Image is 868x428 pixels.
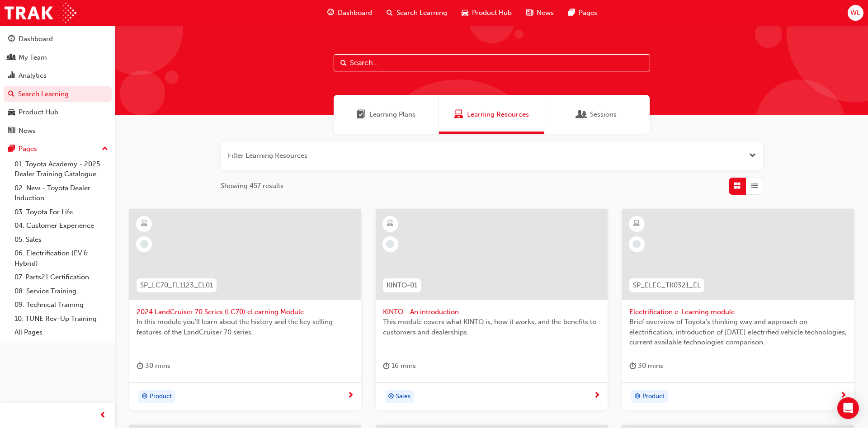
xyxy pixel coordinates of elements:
input: Search... [334,54,650,71]
span: Search [340,58,347,68]
a: 02. New - Toyota Dealer Induction [11,181,112,205]
a: 01. Toyota Academy - 2025 Dealer Training Catalogue [11,157,112,181]
a: Product Hub [4,104,112,121]
span: car-icon [8,108,15,117]
a: search-iconSearch Learning [379,4,454,22]
span: news-icon [8,127,15,135]
button: Pages [4,141,112,157]
span: up-icon [102,143,108,155]
a: pages-iconPages [561,4,604,22]
span: search-icon [387,7,393,19]
span: Sessions [577,109,586,120]
span: KINTO-01 [387,280,417,291]
span: duration-icon [383,360,390,372]
div: 16 mins [383,360,416,372]
button: DashboardMy TeamAnalyticsSearch LearningProduct HubNews [4,29,112,141]
span: learningResourceType_ELEARNING-icon [387,218,393,230]
span: WL [850,8,860,18]
div: 30 mins [137,360,170,372]
span: learningRecordVerb_NONE-icon [632,240,641,248]
span: Sales [396,391,410,402]
a: 08. Service Training [11,284,112,298]
span: Search Learning [396,8,447,18]
div: Product Hub [19,107,58,118]
a: SP_ELEC_TK0321_ELElectrification e-Learning moduleBrief overview of Toyota’s thinking way and app... [622,209,854,411]
a: KINTO-01KINTO - An introductionThis module covers what KINTO is, how it works, and the benefits t... [376,209,608,411]
a: Learning ResourcesLearning Resources [439,95,544,134]
a: Learning PlansLearning Plans [334,95,439,134]
a: 06. Electrification (EV & Hybrid) [11,246,112,270]
a: Search Learning [4,86,112,103]
span: Showing 457 results [221,181,283,191]
a: My Team [4,49,112,66]
span: Electrification e-Learning module [629,307,847,317]
span: News [537,8,554,18]
div: Analytics [19,71,47,81]
span: learningResourceType_ELEARNING-icon [633,218,640,230]
span: pages-icon [568,7,575,19]
span: target-icon [388,391,394,403]
span: target-icon [142,391,148,403]
span: Learning Resources [454,109,463,120]
span: Dashboard [338,8,372,18]
span: duration-icon [137,360,143,372]
a: 09. Technical Training [11,298,112,312]
span: people-icon [8,54,15,62]
span: Brief overview of Toyota’s thinking way and approach on electrification, introduction of [DATE] e... [629,317,847,348]
span: This module covers what KINTO is, how it works, and the benefits to customers and dealerships. [383,317,600,337]
span: Learning Plans [369,109,415,120]
span: List [751,181,758,191]
span: chart-icon [8,72,15,80]
span: Product [150,391,172,402]
span: 2024 LandCruiser 70 Series (LC70) eLearning Module [137,307,354,317]
span: Product [642,391,665,402]
span: pages-icon [8,145,15,153]
div: Open Intercom Messenger [837,397,859,419]
span: guage-icon [327,7,334,19]
a: SessionsSessions [544,95,650,134]
span: learningResourceType_ELEARNING-icon [141,218,147,230]
div: Pages [19,144,37,154]
span: In this module you'll learn about the history and the key selling features of the LandCruiser 70 ... [137,317,354,337]
a: car-iconProduct Hub [454,4,519,22]
a: Dashboard [4,31,112,47]
a: 10. TUNE Rev-Up Training [11,312,112,326]
span: duration-icon [629,360,636,372]
span: KINTO - An introduction [383,307,600,317]
span: Pages [579,8,597,18]
span: next-icon [594,392,600,400]
span: Learning Resources [467,109,529,120]
a: 03. Toyota For Life [11,205,112,219]
span: SP_ELEC_TK0321_EL [633,280,701,291]
a: 07. Parts21 Certification [11,270,112,284]
span: SP_LC70_FL1123_EL01 [140,280,213,291]
span: next-icon [347,392,354,400]
span: Product Hub [472,8,512,18]
span: Grid [734,181,741,191]
div: My Team [19,52,47,63]
img: Trak [5,3,76,23]
a: All Pages [11,325,112,339]
button: Open the filter [749,151,756,161]
span: learningRecordVerb_NONE-icon [386,240,394,248]
button: WL [848,5,863,21]
span: guage-icon [8,35,15,43]
span: search-icon [8,90,14,99]
div: 30 mins [629,360,663,372]
a: Analytics [4,67,112,84]
span: Sessions [590,109,617,120]
span: prev-icon [99,410,106,421]
a: news-iconNews [519,4,561,22]
a: News [4,122,112,139]
span: target-icon [634,391,641,403]
span: car-icon [462,7,468,19]
div: Dashboard [19,34,53,44]
span: next-icon [840,392,847,400]
a: 04. Customer Experience [11,219,112,233]
span: Learning Plans [357,109,366,120]
div: News [19,126,36,136]
a: 05. Sales [11,233,112,247]
a: guage-iconDashboard [320,4,379,22]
